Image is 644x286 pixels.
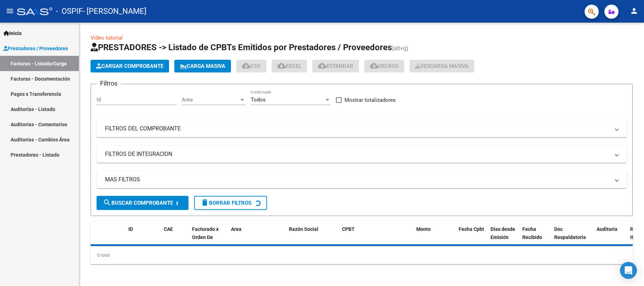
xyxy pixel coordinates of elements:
span: EXCEL [277,63,301,69]
mat-expansion-panel-header: MAS FILTROS [97,171,627,188]
mat-expansion-panel-header: FILTROS DE INTEGRACION [97,146,627,163]
button: Estandar [312,60,359,72]
datatable-header-cell: Facturado x Orden De [189,222,228,253]
datatable-header-cell: Razón Social [286,222,339,253]
span: Mostrar totalizadores [344,96,396,104]
mat-icon: cloud_download [277,62,286,70]
h3: Filtros [97,78,121,88]
mat-icon: cloud_download [318,62,326,70]
span: Borrar Filtros [201,200,251,206]
datatable-header-cell: Monto [413,222,456,253]
button: EXCEL [272,60,307,72]
mat-icon: person [630,7,638,15]
span: Carga Masiva [180,63,225,69]
button: Buscar Comprobante [97,196,188,210]
a: Video tutorial [91,35,123,41]
datatable-header-cell: Area [228,222,276,253]
span: Inicio [4,29,22,37]
button: CSV [236,60,266,72]
mat-expansion-panel-header: FILTROS DEL COMPROBANTE [97,120,627,137]
button: Carga Masiva [174,60,231,72]
mat-panel-title: FILTROS DE INTEGRACION [105,150,610,158]
span: CAE [164,226,173,232]
app-download-masive: Descarga masiva de comprobantes (adjuntos) [410,60,474,72]
span: Doc Respaldatoria [554,226,586,240]
div: Open Intercom Messenger [620,262,637,279]
span: Días desde Emisión [491,226,515,240]
span: Todos [251,97,266,103]
span: Prestadores / Proveedores [4,45,68,52]
mat-icon: menu [6,7,14,15]
span: Area [182,97,239,103]
mat-panel-title: MAS FILTROS [105,176,610,183]
datatable-header-cell: Auditoria [594,222,627,253]
span: Estandar [318,63,353,69]
span: (alt+q) [392,45,408,52]
datatable-header-cell: Doc Respaldatoria [551,222,594,253]
span: - [PERSON_NAME] [83,4,146,19]
div: 0 total [91,246,633,264]
span: Fecha Recibido [522,226,542,240]
span: Gecros [370,63,399,69]
datatable-header-cell: ID [126,222,161,253]
datatable-header-cell: CAE [161,222,189,253]
span: - OSPIF [56,4,83,19]
button: Gecros [364,60,404,72]
datatable-header-cell: Fecha Recibido [520,222,551,253]
mat-icon: delete [201,198,209,207]
span: Auditoria [597,226,617,232]
datatable-header-cell: CPBT [339,222,413,253]
mat-icon: cloud_download [370,62,378,70]
mat-panel-title: FILTROS DEL COMPROBANTE [105,125,610,133]
button: Cargar Comprobante [91,60,169,72]
span: CPBT [342,226,355,232]
span: CSV [242,63,261,69]
button: Descarga Masiva [410,60,474,72]
datatable-header-cell: Días desde Emisión [488,222,520,253]
span: Buscar Comprobante [103,200,173,206]
span: ID [128,226,133,232]
span: Descarga Masiva [415,63,469,69]
mat-icon: cloud_download [242,62,250,70]
button: Borrar Filtros [194,196,267,210]
span: Fecha Cpbt [459,226,484,232]
datatable-header-cell: Fecha Cpbt [456,222,488,253]
span: Razón Social [289,226,318,232]
span: Facturado x Orden De [192,226,219,240]
span: Cargar Comprobante [96,63,163,69]
span: Area [231,226,242,232]
mat-icon: search [103,198,111,207]
span: Monto [416,226,431,232]
span: PRESTADORES -> Listado de CPBTs Emitidos por Prestadores / Proveedores [91,42,392,52]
